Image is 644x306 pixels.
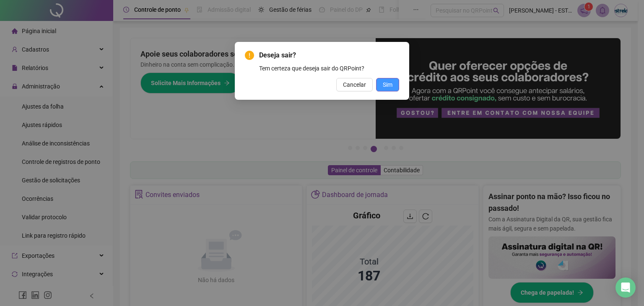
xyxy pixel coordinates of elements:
[615,277,636,298] div: Open Intercom Messenger
[343,80,366,89] span: Cancelar
[383,80,392,89] span: Sim
[336,78,373,91] button: Cancelar
[259,50,399,60] span: Deseja sair?
[245,51,254,60] span: exclamation-circle
[259,64,399,73] div: Tem certeza que deseja sair do QRPoint?
[376,78,399,91] button: Sim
